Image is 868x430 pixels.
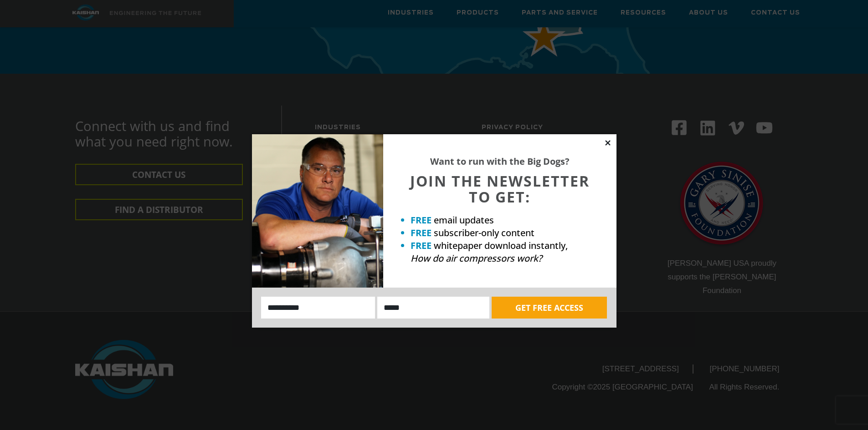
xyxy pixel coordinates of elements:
[377,297,489,319] input: Email
[410,171,590,207] span: JOIN THE NEWSLETTER TO GET:
[434,239,568,252] span: whitepaper download instantly,
[411,252,542,264] em: How do air compressors work?
[430,155,570,167] strong: Want to run with the Big Dogs?
[434,227,534,239] span: subscriber-only content
[492,297,607,319] button: GET FREE ACCESS
[434,214,494,226] span: email updates
[411,227,431,239] strong: FREE
[411,239,431,252] strong: FREE
[411,214,431,226] strong: FREE
[261,297,375,319] input: Name:
[604,139,612,147] button: Close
